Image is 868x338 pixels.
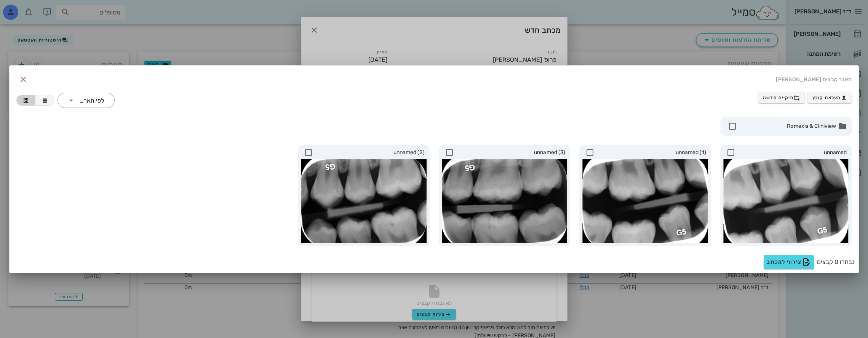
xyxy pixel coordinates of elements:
[739,122,836,130] span: Romexis & Cliniview
[758,92,805,103] button: תיקייה חדשה
[596,148,706,157] span: unnamed (1)
[763,95,800,101] span: תיקייה חדשה
[812,95,847,101] span: העלאת קובץ
[807,92,852,103] button: העלאת קובץ
[58,93,115,108] div: לפי תאריך
[315,148,425,157] span: unnamed (2)
[767,258,811,267] span: צירוף למכתב
[737,148,847,157] span: unnamed
[78,97,104,104] div: לפי תאריך
[817,258,855,267] span: נבחרו 0 קבצים
[456,148,566,157] span: unnamed (3)
[764,255,814,269] button: צירוף למכתב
